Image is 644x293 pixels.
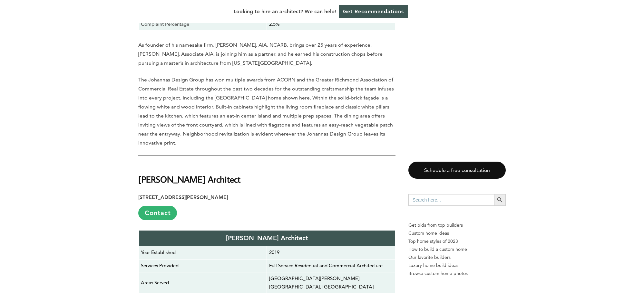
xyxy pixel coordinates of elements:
strong: [PERSON_NAME] Architect [226,234,308,242]
input: Search here... [408,194,494,206]
p: Areas Served [141,279,265,287]
svg: Search [496,196,503,203]
p: Get bids from top builders [408,221,506,229]
p: As founder of his namesake firm, [PERSON_NAME], AIA, NCARB, brings over 25 years of experience. [... [138,41,395,68]
a: How to build a custom home [408,245,506,253]
p: Year Established [141,248,265,257]
p: Services Provided [141,261,265,270]
a: Browse custom home photos [408,269,506,278]
p: The Johannas Design Group has won multiple awards from ACORN and the Greater Richmond Association... [138,75,395,147]
strong: [PERSON_NAME] Architect [138,174,240,185]
p: 2.5% [269,20,393,28]
p: Complaint Percentage [141,20,265,28]
p: [GEOGRAPHIC_DATA][PERSON_NAME][GEOGRAPHIC_DATA], [GEOGRAPHIC_DATA] [269,274,393,291]
a: Top home styles of 2023 [408,237,506,245]
strong: [STREET_ADDRESS][PERSON_NAME] [138,194,228,200]
a: Get Recommendations [339,5,408,18]
a: Luxury home build ideas [408,261,506,269]
a: Custom home ideas [408,229,506,237]
p: Full Service Residential and Commercial Architecture [269,261,393,270]
p: 2019 [269,248,393,257]
a: Our favorite builders [408,253,506,261]
a: Schedule a free consultation [408,162,506,179]
a: Contact [138,206,177,220]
